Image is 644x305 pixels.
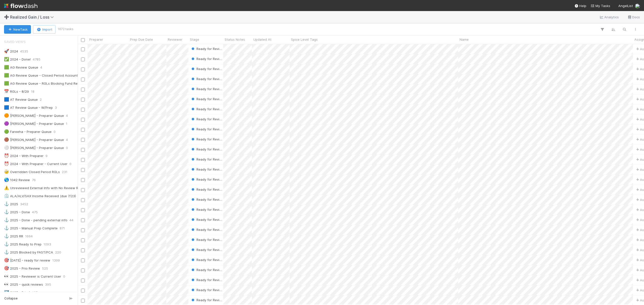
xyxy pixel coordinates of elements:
[190,298,224,302] span: Ready for Review
[46,153,48,159] span: 9
[190,237,223,242] div: Ready for Review
[81,68,85,71] input: Toggle Row Selected
[20,201,28,207] span: 3452
[81,228,85,232] input: Toggle Row Selected
[66,121,67,127] span: 1
[590,4,610,8] span: My Tasks
[190,147,223,152] div: Ready for Review
[190,57,224,61] span: Ready for Review
[81,98,85,101] input: Toggle Row Selected
[627,14,640,20] a: Docs
[20,48,28,55] span: 4535
[190,77,224,81] span: Ready for Review
[460,37,469,42] span: Name
[190,267,223,272] div: Ready for Review
[190,76,223,81] div: Ready for Review
[81,259,85,262] input: Toggle Row Selected
[4,145,9,150] span: ⚪
[599,14,619,20] a: Analytics
[4,218,9,222] span: ⚓
[168,37,182,42] span: Reviewer
[190,167,224,171] span: Ready for Review
[4,242,9,246] span: ⚓
[4,186,9,190] span: ⚠️
[4,217,67,223] div: 2025 - Done - pending external info
[45,281,51,288] span: 395
[4,185,89,191] div: Unreviewed External Info with No Review Request
[4,296,18,301] span: Collapse
[190,297,223,302] div: Ready for Review
[81,108,85,112] input: Toggle Row Selected
[4,169,60,175] div: Overridden Closed Period RGLs
[4,282,9,286] span: 👀
[62,169,67,175] span: 231
[81,47,85,51] input: Toggle Row Selected
[10,15,56,20] span: Realized Gain / Loss
[190,66,223,71] div: Ready for Review
[4,290,9,294] span: 1️⃣
[190,278,224,282] span: Ready for Review
[81,238,85,242] input: Toggle Row Selected
[4,129,52,135] div: Fareeha - Preparer Queue
[4,170,9,174] span: 🤕
[4,88,29,95] div: RGLs - 8/29
[190,87,224,91] span: Ready for Review
[291,37,318,42] span: Spice Level Tags
[4,274,9,278] span: 👀
[81,148,85,152] input: Toggle Row Selected
[4,129,9,134] span: 🟢
[190,127,224,131] span: Ready for Review
[190,287,223,292] div: Ready for Review
[190,47,224,51] span: Ready for Review
[190,127,223,132] div: Ready for Review
[4,15,9,19] span: ➕
[52,257,60,264] span: 1399
[69,217,73,223] span: 44
[4,178,9,182] span: 🌎
[590,3,610,8] a: My Tasks
[89,37,103,42] span: Preparer
[4,73,9,77] span: 🟩
[4,202,9,206] span: ⚓
[4,64,38,71] div: AG Review Queue
[81,168,85,172] input: Toggle Row Selected
[190,187,224,191] span: Ready for Review
[4,145,64,151] div: [PERSON_NAME] - Preparer Queue
[32,177,36,183] span: 76
[190,238,224,242] span: Ready for Review
[4,281,43,288] div: 2025 - quick reviews
[81,38,85,42] input: Toggle All Rows Selected
[190,167,223,172] div: Ready for Review
[4,89,9,93] span: 📅
[81,279,85,282] input: Toggle Row Selected
[4,121,64,127] div: [PERSON_NAME] - Preparer Queue
[190,258,224,262] span: Ready for Review
[190,218,224,222] span: Ready for Review
[81,289,85,292] input: Toggle Row Selected
[190,157,224,161] span: Ready for Review
[66,113,68,119] span: 4
[4,80,86,87] div: AG Review Queue - RGLs Blocking Fund Release
[81,269,85,272] input: Toggle Row Selected
[190,67,224,71] span: Ready for Review
[4,162,9,166] span: ⏰
[190,227,223,232] div: Ready for Review
[190,217,223,222] div: Ready for Review
[190,207,223,212] div: Ready for Review
[4,289,30,296] div: 2025 - Prio 1
[81,78,85,81] input: Toggle Row Selected
[55,249,61,256] span: 220
[190,107,223,112] div: Ready for Review
[190,46,223,51] div: Ready for Review
[190,96,223,101] div: Ready for Review
[253,37,271,42] span: Updated At
[4,194,9,198] span: ⏲️
[574,3,586,8] div: Help
[635,4,640,9] img: avatar_bc42736a-3f00-4d10-a11d-d22e63cdc729.png
[81,198,85,202] input: Toggle Row Selected
[66,137,68,143] span: 4
[190,268,224,272] span: Ready for Review
[81,58,85,61] input: Toggle Row Selected
[4,137,9,142] span: 🟤
[4,201,18,207] div: 2025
